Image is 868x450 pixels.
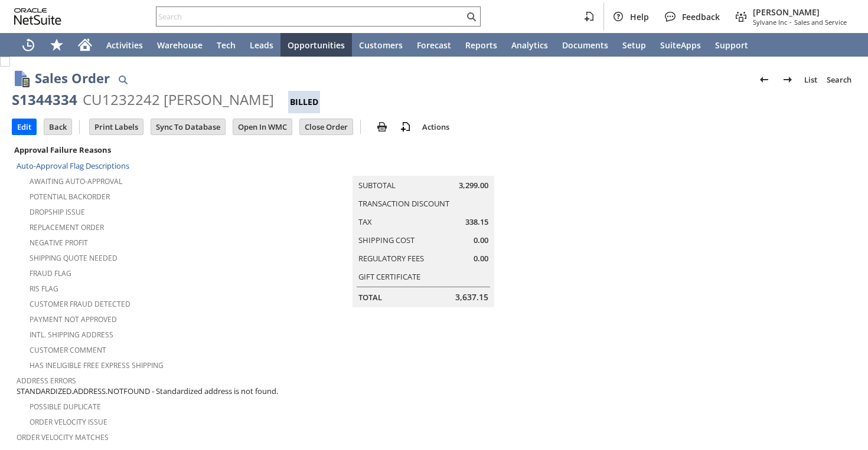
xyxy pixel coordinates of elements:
span: Warehouse [157,40,203,51]
svg: Recent Records [21,38,35,52]
a: Activities [99,33,150,57]
a: Order Velocity Matches [17,432,109,442]
a: Tax [358,216,372,227]
div: Approval Failure Reasons [12,142,281,157]
a: Gift Certificate [358,271,420,282]
input: Back [44,119,71,134]
a: Negative Profit [30,238,88,248]
a: Fraud Flag [30,268,71,278]
span: 0.00 [474,253,488,264]
a: Search [822,70,856,89]
a: Intl. Shipping Address [30,330,113,340]
img: Previous [757,73,771,87]
span: 3,299.00 [459,180,488,191]
a: Reports [458,33,504,57]
a: Has Ineligible Free Express Shipping [30,360,164,370]
a: Potential Backorder [30,192,110,202]
a: Order Velocity Issue [30,417,107,427]
a: Analytics [504,33,555,57]
span: [PERSON_NAME] [753,6,847,18]
span: - [789,18,792,27]
a: Customer Comment [30,345,106,355]
input: Search [156,9,464,24]
a: Leads [243,33,280,57]
a: Customer Fraud Detected [30,299,130,309]
h1: Sales Order [35,68,110,88]
span: Reports [465,40,497,51]
svg: Shortcuts [50,38,64,52]
a: Home [71,33,99,57]
input: Print Labels [90,119,143,134]
a: Tech [210,33,243,57]
input: Close Order [300,119,353,134]
span: 3,637.15 [455,291,488,303]
span: Forecast [417,40,451,51]
span: Support [715,40,748,51]
a: Awaiting Auto-Approval [30,176,122,186]
a: Actions [417,121,454,132]
div: S1344334 [12,90,77,109]
svg: logo [14,8,61,25]
div: Shortcuts [43,33,71,57]
a: Forecast [410,33,458,57]
img: add-record.svg [399,120,413,134]
span: 0.00 [474,235,488,246]
a: Customers [352,33,410,57]
a: Subtotal [358,180,396,190]
img: print.svg [375,120,389,134]
a: Shipping Quote Needed [30,253,118,263]
input: Open In WMC [233,119,292,134]
a: Auto-Approval Flag Descriptions [17,160,129,171]
span: 338.15 [465,216,488,228]
img: Next [781,73,795,87]
span: Help [630,11,649,22]
a: Shipping Cost [358,235,415,245]
svg: Search [464,9,478,24]
a: Warehouse [150,33,210,57]
a: SuiteApps [653,33,708,57]
a: Dropship Issue [30,207,85,217]
a: Support [708,33,755,57]
a: Documents [555,33,615,57]
a: Recent Records [14,33,43,57]
span: Opportunities [288,40,345,51]
a: Payment not approved [30,314,117,324]
span: Sylvane Inc [753,18,787,27]
span: SuiteApps [660,40,701,51]
span: Tech [217,40,236,51]
a: RIS flag [30,284,58,294]
a: Total [358,292,382,303]
caption: Summary [353,157,494,176]
a: Address Errors [17,376,76,386]
span: Customers [359,40,403,51]
a: List [800,70,822,89]
span: Sales and Service [794,18,847,27]
input: Edit [12,119,36,134]
img: Quick Find [116,73,130,87]
span: STANDARDIZED.ADDRESS.NOTFOUND - Standardized address is not found. [17,386,278,397]
svg: Home [78,38,92,52]
span: Setup [622,40,646,51]
a: Setup [615,33,653,57]
a: Replacement Order [30,222,104,232]
span: Feedback [682,11,720,22]
input: Sync To Database [151,119,225,134]
span: Activities [106,40,143,51]
div: Billed [288,91,320,113]
a: Regulatory Fees [358,253,424,264]
div: CU1232242 [PERSON_NAME] [83,90,274,109]
a: Opportunities [280,33,352,57]
span: Analytics [511,40,548,51]
a: Possible Duplicate [30,402,101,412]
a: Transaction Discount [358,198,449,209]
span: Leads [250,40,273,51]
span: Documents [562,40,608,51]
